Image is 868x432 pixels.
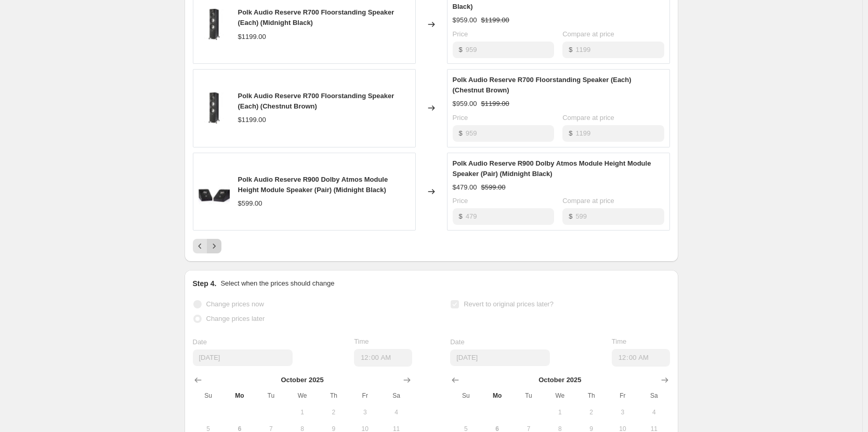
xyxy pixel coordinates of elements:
div: $1199.00 [238,32,266,42]
span: Mo [486,392,509,400]
span: Date [193,338,207,346]
span: $ [459,46,463,53]
span: 3 [611,408,634,416]
h2: Step 4. [193,278,217,289]
span: 1 [291,408,313,416]
input: 12:00 [354,349,412,367]
th: Saturday [380,387,412,404]
span: We [291,392,313,400]
th: Saturday [638,387,669,404]
th: Sunday [450,387,481,404]
span: $ [569,46,572,53]
th: Sunday [193,387,224,404]
input: 12:00 [612,349,670,367]
button: Thursday October 2 2025 [318,404,349,421]
th: Monday [224,387,255,404]
button: Next [207,239,221,253]
p: Select when the prices should change [220,278,334,289]
span: Tu [517,392,540,400]
span: 3 [353,408,376,416]
span: $ [459,129,463,137]
div: $1199.00 [238,115,266,125]
span: Polk Audio Reserve R700 Floorstanding Speaker (Each) (Chestnut Brown) [238,92,394,110]
input: 10/6/2025 [450,349,550,366]
span: Fr [353,392,376,400]
span: Price [453,30,468,38]
span: Th [580,392,602,400]
strike: $599.00 [481,182,506,193]
img: Polk_Reserve_R900_Height_Module_Black_F_80x.jpg [199,176,230,207]
button: Show previous month, September 2025 [448,373,463,387]
span: Compare at price [562,114,614,122]
span: Fr [611,392,634,400]
button: Friday October 3 2025 [607,404,638,421]
span: Date [450,338,464,346]
span: 2 [322,408,345,416]
th: Friday [349,387,380,404]
span: Change prices now [206,300,264,308]
span: Polk Audio Reserve R700 Floorstanding Speaker (Each) (Midnight Black) [238,8,394,26]
span: Mo [228,392,251,400]
span: 1 [548,408,571,416]
span: Tu [259,392,282,400]
th: Tuesday [513,387,544,404]
div: $599.00 [238,198,262,209]
th: Tuesday [255,387,286,404]
span: 4 [385,408,407,416]
span: Compare at price [562,197,614,205]
button: Wednesday October 1 2025 [286,404,318,421]
span: Price [453,114,468,122]
strike: $1199.00 [481,99,509,109]
input: 10/6/2025 [193,349,293,366]
span: $ [569,212,572,220]
span: $ [459,212,463,220]
button: Show next month, November 2025 [657,373,672,387]
button: Wednesday October 1 2025 [544,404,575,421]
button: Friday October 3 2025 [349,404,380,421]
span: Polk Audio Reserve R900 Dolby Atmos Module Height Module Speaker (Pair) (Midnight Black) [238,176,388,194]
img: g107RSV700-F_80x.jpg [199,92,230,124]
img: g107RSV700-F_80x.jpg [199,9,230,40]
button: Show next month, November 2025 [400,373,414,387]
span: Change prices later [206,315,265,322]
th: Monday [482,387,513,404]
span: Sa [642,392,665,400]
span: Su [454,392,477,400]
th: Thursday [318,387,349,404]
div: $959.00 [453,15,477,25]
span: 2 [580,408,602,416]
span: Polk Audio Reserve R900 Dolby Atmos Module Height Module Speaker (Pair) (Midnight Black) [453,159,651,178]
th: Thursday [575,387,607,404]
div: $959.00 [453,99,477,109]
button: Thursday October 2 2025 [575,404,607,421]
span: Su [197,392,220,400]
div: $479.00 [453,182,477,193]
button: Show previous month, September 2025 [191,373,205,387]
span: Price [453,197,468,205]
button: Saturday October 4 2025 [380,404,412,421]
span: Time [354,337,369,345]
strike: $1199.00 [481,15,509,25]
th: Wednesday [544,387,575,404]
th: Friday [607,387,638,404]
span: We [548,392,571,400]
span: Sa [385,392,407,400]
span: Time [612,337,626,345]
th: Wednesday [286,387,318,404]
span: Th [322,392,345,400]
nav: Pagination [193,239,221,253]
span: Compare at price [562,30,614,38]
span: $ [569,129,572,137]
span: Polk Audio Reserve R700 Floorstanding Speaker (Each) (Chestnut Brown) [453,76,632,94]
button: Previous [193,239,207,253]
button: Saturday October 4 2025 [638,404,669,421]
span: Revert to original prices later? [464,300,554,308]
span: 4 [642,408,665,416]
